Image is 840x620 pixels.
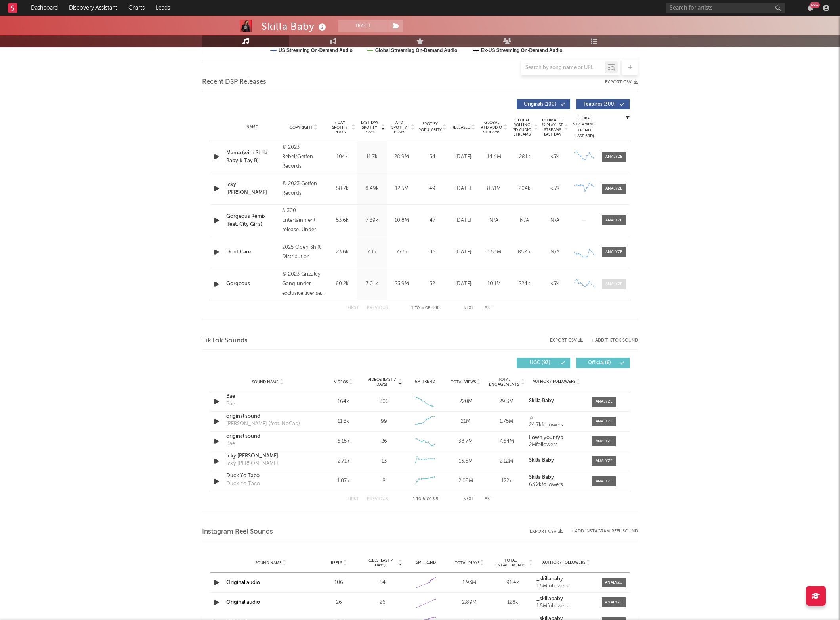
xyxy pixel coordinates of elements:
div: Icky [PERSON_NAME] [226,181,278,196]
span: ATD Spotify Plays [389,120,410,134]
div: 8.49k [359,185,385,193]
span: Copyright [290,125,313,130]
div: © 2023 Geffen Records [282,179,325,198]
span: Released [452,125,470,130]
a: original sound [226,413,309,420]
a: Skilla Baby [529,458,584,463]
div: 13.6M [447,457,484,465]
button: Next [463,306,474,310]
button: Track [338,20,388,32]
a: Bae [226,393,309,401]
button: 99+ [808,5,813,11]
div: 99 + [810,2,820,8]
button: Originals(100) [517,99,570,109]
div: 6.15k [325,438,362,445]
div: 164k [325,398,362,406]
div: 14.4M [481,153,507,161]
div: 1.5M followers [536,584,596,589]
span: Total Engagements [493,558,528,568]
a: Gorgeous Remix (feat. City Girls) [226,213,278,228]
span: Last Day Spotify Plays [359,120,380,134]
div: N/A [511,217,538,225]
div: Bae [226,440,235,448]
div: 29.3M [488,398,525,406]
a: Icky [PERSON_NAME] [226,452,309,460]
div: 1.07k [325,477,362,485]
span: Official ( 6 ) [581,361,618,365]
div: 8 [382,477,386,485]
div: 54 [363,579,402,587]
div: A 300 Entertainment release. Under exclusive license to 300 Entertainment., © 2023 Tee Grizzley [282,206,325,235]
div: 23.9M [389,280,414,288]
div: [DATE] [450,153,477,161]
div: 7.1k [359,248,385,256]
div: 45 [418,248,446,256]
div: 300 [380,398,389,406]
div: N/A [481,217,507,225]
button: Official(6) [576,358,630,368]
div: 21M [447,418,484,426]
div: 99 [381,418,387,426]
strong: Skilla Baby [529,398,554,403]
div: 26 [363,599,402,607]
span: Instagram Reel Sounds [202,527,273,537]
a: _skillababy [536,576,596,582]
div: 26 [319,599,359,607]
button: Last [482,306,493,310]
a: Skilla Baby [529,475,584,480]
div: 128k [493,599,533,607]
div: [PERSON_NAME] (feat. NoCap) [226,420,300,428]
span: Videos [334,380,348,384]
div: 13 [382,457,387,465]
div: Icky [PERSON_NAME] [226,460,278,468]
div: 1 5 400 [404,303,447,313]
div: Skilla Baby [262,20,328,33]
div: Bae [226,400,235,408]
div: 2.71k [325,457,362,465]
div: 1.93M [450,579,489,587]
button: Previous [367,306,388,310]
div: 122k [488,477,525,485]
div: <5% [542,153,568,161]
span: UGC ( 93 ) [522,361,558,365]
button: UGC(93) [517,358,570,368]
div: [DATE] [450,217,477,225]
span: Originals ( 100 ) [522,102,558,107]
button: + Add Instagram Reel Sound [571,529,638,534]
div: 23.6k [329,248,355,256]
a: ☆ [529,415,584,421]
div: 1 5 99 [404,495,447,504]
a: I own your fyp [529,435,584,441]
div: [DATE] [450,185,477,193]
span: of [425,306,430,310]
div: 60.2k [329,280,355,288]
div: 28.9M [389,153,414,161]
div: © 2023 Rebel/Geffen Records [282,143,325,171]
strong: ☆ [529,415,534,420]
button: Export CSV [530,529,563,534]
div: [DATE] [450,248,477,256]
button: Previous [367,497,388,501]
text: Global Streaming On-Demand Audio [375,48,458,53]
button: First [347,306,359,310]
span: Global Rolling 7D Audio Streams [511,118,533,137]
strong: _skillababy [536,576,563,582]
a: original sound [226,432,309,440]
button: Export CSV [550,338,583,343]
div: 104k [329,153,355,161]
div: 8.51M [481,185,507,193]
button: First [347,497,359,501]
div: 220M [447,398,484,406]
a: Original audio [226,580,260,585]
div: 12.5M [389,185,414,193]
a: Gorgeous [226,280,278,288]
div: 1.5M followers [536,603,596,609]
div: 26 [381,438,387,445]
div: 2.89M [450,599,489,607]
input: Search for artists [666,3,785,13]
